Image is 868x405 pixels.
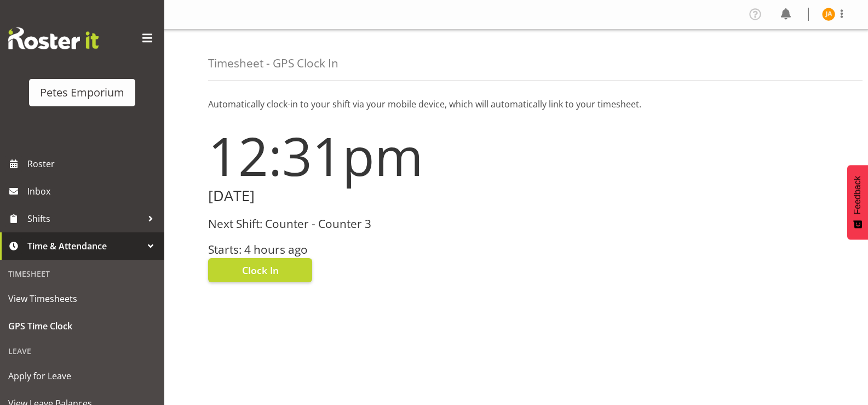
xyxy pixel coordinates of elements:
p: Automatically clock-in to your shift via your mobile device, which will automatically link to you... [208,98,824,111]
a: View Timesheets [3,285,162,312]
button: Clock In [208,258,312,282]
h4: Timesheet - GPS Clock In [208,57,338,70]
span: Roster [27,156,159,172]
button: Feedback - Show survey [847,165,868,239]
h1: 12:31pm [208,126,510,185]
h2: [DATE] [208,187,510,204]
img: Rosterit website logo [8,27,99,49]
img: jeseryl-armstrong10788.jpg [822,8,835,21]
div: Timesheet [3,263,162,285]
span: Shifts [27,210,142,227]
a: GPS Time Clock [3,312,162,340]
span: Time & Attendance [27,238,142,254]
h3: Next Shift: Counter - Counter 3 [208,218,510,230]
a: Apply for Leave [3,362,162,390]
div: Leave [3,340,162,362]
span: GPS Time Clock [8,318,156,334]
span: View Timesheets [8,290,156,307]
div: Petes Emporium [40,84,124,101]
span: Apply for Leave [8,368,156,384]
h3: Starts: 4 hours ago [208,243,510,256]
span: Clock In [242,263,279,277]
span: Feedback [853,176,863,214]
span: Inbox [27,183,159,199]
